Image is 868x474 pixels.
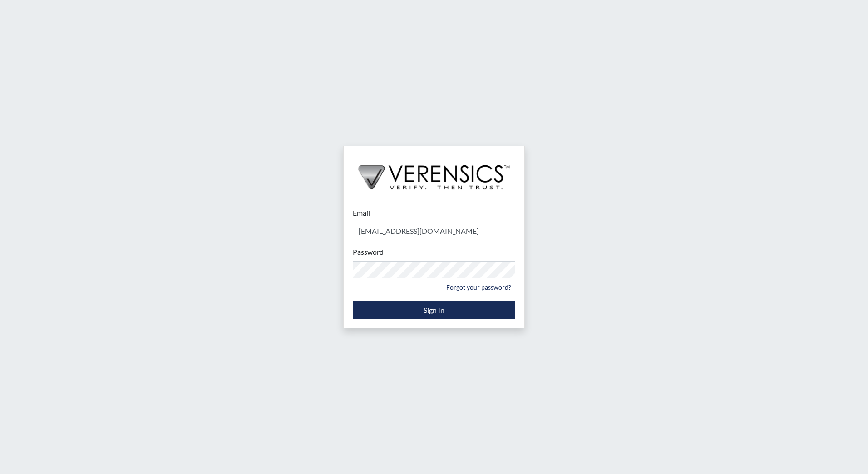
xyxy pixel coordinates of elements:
button: Sign In [353,301,515,319]
label: Password [353,247,384,257]
input: Email [353,222,515,239]
label: Email [353,207,370,218]
a: Forgot your password? [442,280,515,294]
img: logo-wide-black.2aad4157.png [344,146,524,199]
